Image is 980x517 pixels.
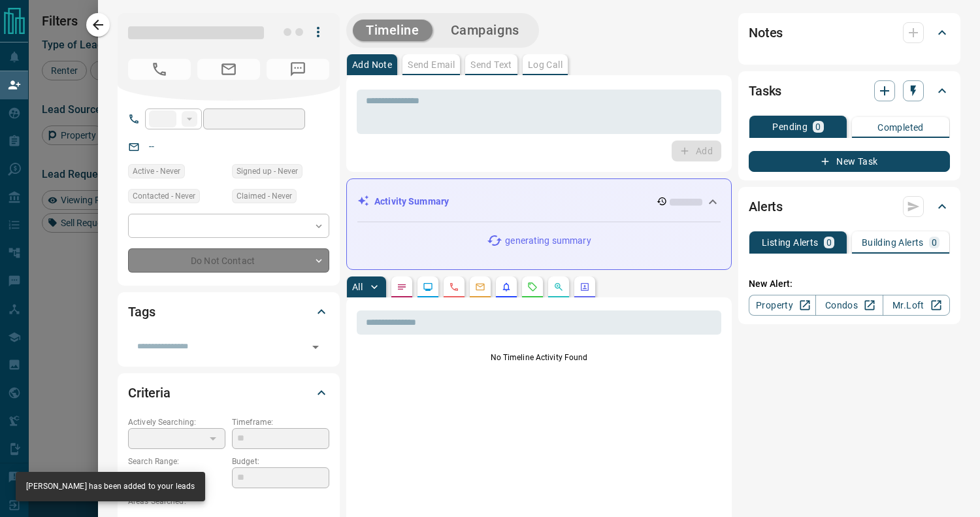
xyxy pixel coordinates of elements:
p: -- - -- [128,467,225,489]
p: Timeframe: [232,416,329,428]
a: Property [749,295,816,316]
svg: Requests [527,282,538,292]
p: 0 [932,238,937,247]
svg: Lead Browsing Activity [423,282,433,292]
p: Budget: [232,456,329,467]
p: Search Range: [128,456,225,467]
svg: Calls [449,282,459,292]
p: Listing Alerts [762,238,819,247]
p: All [352,282,363,292]
p: generating summary [505,234,591,248]
div: Do Not Contact [128,248,329,273]
p: Activity Summary [374,195,449,208]
h2: Notes [749,22,783,43]
p: Building Alerts [862,238,924,247]
svg: Emails [475,282,485,292]
p: Actively Searching: [128,416,225,428]
span: Claimed - Never [237,190,292,203]
div: Tasks [749,75,950,107]
p: Pending [772,122,808,131]
h2: Tags [128,301,155,322]
p: 0 [826,238,832,247]
p: Completed [877,123,924,132]
div: Tags [128,296,329,327]
h2: Tasks [749,80,781,101]
p: New Alert: [749,277,950,291]
div: Notes [749,17,950,48]
svg: Opportunities [553,282,564,292]
span: No Number [128,59,191,80]
svg: Agent Actions [580,282,590,292]
h2: Alerts [749,196,783,217]
svg: Notes [397,282,407,292]
span: Signed up - Never [237,165,298,178]
h2: Criteria [128,382,171,403]
div: Activity Summary [357,190,721,214]
span: Active - Never [133,165,180,178]
a: Condos [815,295,883,316]
span: No Email [197,59,260,80]
p: Add Note [352,60,392,69]
span: No Number [267,59,329,80]
a: -- [149,141,154,152]
p: 0 [815,122,821,131]
div: Alerts [749,191,950,222]
button: New Task [749,151,950,172]
svg: Listing Alerts [501,282,512,292]
div: [PERSON_NAME] has been added to your leads [26,476,195,497]
a: Mr.Loft [883,295,950,316]
button: Campaigns [438,20,532,41]
button: Timeline [353,20,433,41]
button: Open [306,338,325,356]
div: Criteria [128,377,329,409]
p: Areas Searched: [128,495,329,507]
p: No Timeline Activity Found [357,352,721,363]
span: Contacted - Never [133,190,195,203]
